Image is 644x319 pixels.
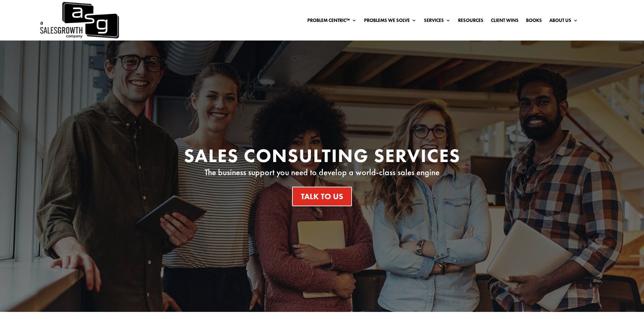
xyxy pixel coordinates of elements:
[364,18,416,25] a: Problems We Solve
[140,168,505,177] p: The business support you need to develop a world-class sales engine
[307,18,357,25] a: Problem Centric™
[140,146,505,168] h1: Sales Consulting Services
[292,187,352,207] a: Talk To Us
[526,18,542,25] a: Books
[458,18,483,25] a: Resources
[549,18,578,25] a: About Us
[491,18,519,25] a: Client Wins
[424,18,451,25] a: Services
